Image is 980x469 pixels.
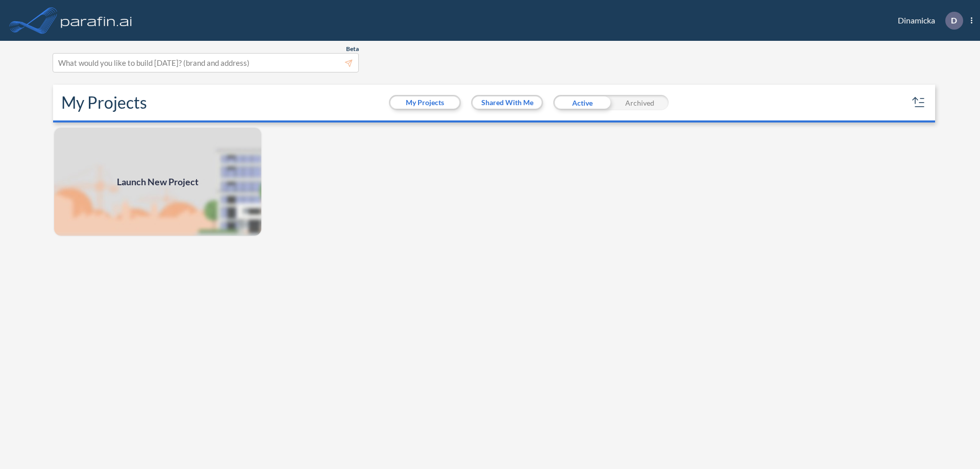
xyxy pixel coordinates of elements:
[117,175,199,189] span: Launch New Project
[53,127,262,237] img: add
[883,12,972,30] div: Dinamicka
[911,94,927,111] button: sort
[59,10,134,31] img: logo
[951,16,957,25] p: D
[346,45,359,53] span: Beta
[473,96,542,109] button: Shared With Me
[611,95,669,110] div: Archived
[553,95,611,110] div: Active
[53,127,262,237] a: Launch New Project
[390,96,459,109] button: My Projects
[61,93,147,112] h2: My Projects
